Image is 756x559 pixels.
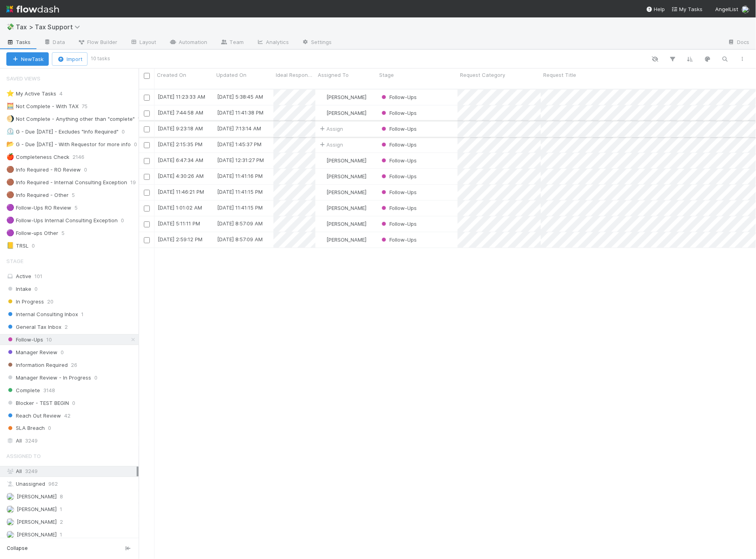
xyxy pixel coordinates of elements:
span: 1 [60,530,62,540]
span: ⏲️ [6,128,14,135]
div: [DATE] 4:30:26 AM [158,172,204,180]
span: SLA Breach [6,424,45,433]
span: 0 [48,424,51,433]
span: 📒 [6,242,14,249]
div: My Active Tasks [6,89,56,99]
div: [DATE] 2:15:35 PM [158,140,202,148]
div: Not Complete - With TAX [6,101,78,111]
div: [PERSON_NAME] [319,236,367,244]
input: Toggle All Rows Selected [144,73,150,79]
a: Data [37,36,71,49]
div: TRSL [6,241,29,251]
div: Follow-ups Other [6,228,58,238]
div: [DATE] 12:31:27 PM [217,156,264,164]
span: 42 [64,411,71,421]
input: Toggle Row Selected [144,158,150,164]
span: 19 [130,177,144,187]
span: [PERSON_NAME] [326,237,367,243]
span: 💸 [6,23,14,30]
span: 3249 [25,436,38,446]
span: 0 [84,165,95,175]
span: Stage [6,253,23,269]
div: [PERSON_NAME] [319,188,367,196]
span: Created On [157,71,186,79]
span: [PERSON_NAME] [326,157,367,164]
span: 101 [138,114,154,124]
div: [DATE] 5:38:45 AM [217,93,263,101]
span: 1 [81,309,84,319]
span: 3249 [25,468,38,475]
span: 3148 [43,385,55,395]
span: My Tasks [672,6,703,12]
a: My Tasks [672,5,703,13]
input: Toggle Row Selected [144,221,150,227]
span: Complete [6,385,40,395]
img: avatar_d45d11ee-0024-4901-936f-9df0a9cc3b4e.png [319,157,325,164]
div: [DATE] 11:41:15 PM [217,188,263,196]
img: avatar_37569647-1c78-4889-accf-88c08d42a236.png [319,221,325,227]
span: Collapse [7,545,28,552]
span: In Progress [6,297,44,307]
div: Follow-Ups [380,156,417,164]
a: Settings [295,36,338,49]
div: [DATE] 9:23:18 AM [158,124,203,132]
span: [PERSON_NAME] [326,110,367,116]
span: 101 [34,273,42,279]
input: Toggle Row Selected [144,206,150,212]
div: [DATE] 2:59:12 PM [158,235,202,243]
span: 962 [48,479,58,489]
span: Request Title [543,71,576,79]
div: Assign [319,141,343,149]
span: Reach Out Review [6,411,61,421]
span: 1 [60,505,62,515]
span: 2146 [73,152,92,162]
span: [PERSON_NAME] [17,506,57,513]
span: 0 [121,216,132,225]
img: avatar_cc3a00d7-dd5c-4a2f-8d58-dd6545b20c0d.png [742,6,750,13]
span: 75 [82,101,95,111]
span: Request Category [460,71,505,79]
span: 2 [65,322,68,332]
button: Import [52,52,88,66]
span: AngelList [716,6,739,12]
span: Assign [319,125,343,133]
div: Follow-Ups [380,220,417,228]
div: Follow-Ups [380,125,417,133]
div: Follow-Ups [380,236,417,244]
div: [DATE] 7:44:58 AM [158,109,203,116]
span: [PERSON_NAME] [326,94,367,100]
span: Follow-Ups [380,141,417,148]
div: All [6,436,137,446]
span: 🟣 [6,204,14,211]
input: Toggle Row Selected [144,126,150,132]
button: NewTask [6,52,49,66]
div: Follow-Ups [380,141,417,149]
img: avatar_cfa6ccaa-c7d9-46b3-b608-2ec56ecf97ad.png [319,94,325,100]
div: Follow-Ups [380,172,417,180]
div: Follow-Ups Internal Consulting Exception [6,216,118,225]
span: [PERSON_NAME] [326,221,367,227]
span: 5 [61,228,73,238]
div: [DATE] 11:23:33 AM [158,93,205,101]
a: Team [214,36,250,49]
div: Info Required - Other [6,190,69,200]
div: Completeness Check [6,152,69,162]
div: Follow-Ups [380,188,417,196]
input: Toggle Row Selected [144,142,150,148]
div: Follow-Ups [380,93,417,101]
img: avatar_37569647-1c78-4889-accf-88c08d42a236.png [319,205,325,211]
span: 🟣 [6,217,14,223]
span: Follow-Ups [6,335,43,345]
span: Stage [379,71,394,79]
span: [PERSON_NAME] [17,519,57,525]
div: Follow-Ups [380,204,417,212]
div: G - Due [DATE] - Excludes "Info Required" [6,127,118,137]
span: 0 [34,284,38,294]
span: 26 [71,360,77,370]
div: [PERSON_NAME] [319,93,367,101]
a: Analytics [250,36,295,49]
span: 0 [61,347,64,357]
div: [PERSON_NAME] [319,204,367,212]
a: Layout [124,36,163,49]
